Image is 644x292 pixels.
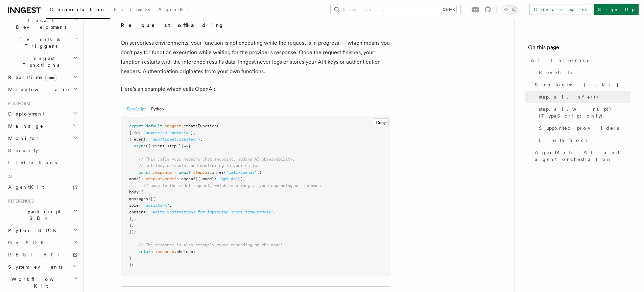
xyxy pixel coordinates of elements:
[179,170,191,175] span: await
[139,243,285,247] span: // The response is also strongly typed depending on the model.
[5,174,13,180] span: AI
[129,203,139,208] span: role
[162,176,165,181] span: .
[539,106,630,119] span: step.ai.wrap() (TypeScript only)
[536,91,630,103] a: step.ai.infer()
[50,7,106,12] span: Documentation
[134,144,146,148] span: async
[5,144,79,157] a: Security
[205,170,210,175] span: ai
[150,210,273,214] span: "Write instructions for improving short term memory"
[46,2,110,19] a: Documentation
[536,122,630,134] a: Supported providers
[5,227,61,234] span: Python SDK
[129,210,146,214] span: content
[373,118,389,127] button: Copy
[5,120,79,132] button: Manage
[141,176,143,181] span: :
[129,124,143,128] span: export
[141,190,143,194] span: {
[150,137,198,142] span: "app/ticket.created"
[243,176,245,181] span: ,
[5,135,40,142] span: Monitor
[129,256,132,260] span: }
[146,210,148,214] span: :
[143,203,169,208] span: "assistant"
[539,137,588,144] span: Limitations
[129,229,136,234] span: });
[5,14,79,33] button: Local Development
[165,144,167,148] span: ,
[143,130,191,135] span: "summarize-contents"
[532,146,630,165] a: AgentKit: AI and agent orchestration
[139,130,141,135] span: :
[129,223,132,228] span: }
[5,74,56,81] span: Realtime
[5,17,74,30] span: Local Development
[139,163,259,168] span: // metrics, datasets, and monitoring to your calls.
[536,103,630,122] a: step.ai.wrap() (TypeScript only)
[5,276,74,289] span: Workflow Kit
[214,176,217,181] span: :
[5,55,73,68] span: Inngest Functions
[121,84,391,94] p: Here's an example which calls OpenAI:
[535,81,619,88] span: Step tools: [URL]
[45,74,56,81] span: new
[179,176,195,181] span: .openai
[210,170,224,175] span: .infer
[5,132,79,144] button: Monitor
[146,176,155,181] span: step
[5,236,79,249] button: Go SDK
[169,203,172,208] span: ,
[5,36,74,49] span: Events & Triggers
[8,148,38,153] span: Security
[165,124,181,128] span: inngest
[181,124,217,128] span: .createFunction
[529,4,591,15] a: Contact sales
[126,102,146,116] button: TypeScript
[5,33,79,52] button: Events & Triggers
[154,2,198,18] a: AgentKit
[539,93,599,100] span: step.ai.infer()
[8,184,44,190] span: AgentKit
[193,130,195,135] span: ,
[8,252,66,257] span: REST API
[139,190,141,194] span: :
[200,137,202,142] span: ,
[5,101,30,106] span: Platform
[331,4,460,15] button: Search...Ctrl+K
[502,5,518,14] button: Toggle dark mode
[174,249,195,254] span: .choices;
[539,69,572,76] span: Benefits
[536,134,630,146] a: Limitations
[193,170,202,175] span: step
[536,66,630,79] a: Benefits
[167,144,184,148] span: step })
[158,7,194,12] span: AgentKit
[121,38,391,76] p: On serverless environments, your function is not executing while the request is in progress — whi...
[188,144,191,148] span: {
[146,137,148,142] span: :
[217,124,219,128] span: (
[129,137,146,142] span: { event
[226,170,257,175] span: "call-openai"
[146,144,165,148] span: ({ event
[5,224,79,236] button: Python SDK
[121,22,228,28] strong: Request offloading
[5,261,79,273] button: System events
[259,170,262,175] span: {
[219,176,238,181] span: "gpt-4o"
[129,176,141,181] span: model
[535,149,630,163] span: AgentKit: AI and agent orchestration
[132,223,134,228] span: ,
[224,170,226,175] span: (
[5,71,79,83] button: Realtimenew
[184,144,188,148] span: =>
[165,176,179,181] span: models
[5,249,79,261] a: REST API
[148,196,150,201] span: :
[129,196,148,201] span: messages
[5,273,79,292] button: Workflow Kit
[594,4,639,15] a: Sign Up
[5,110,45,117] span: Deployment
